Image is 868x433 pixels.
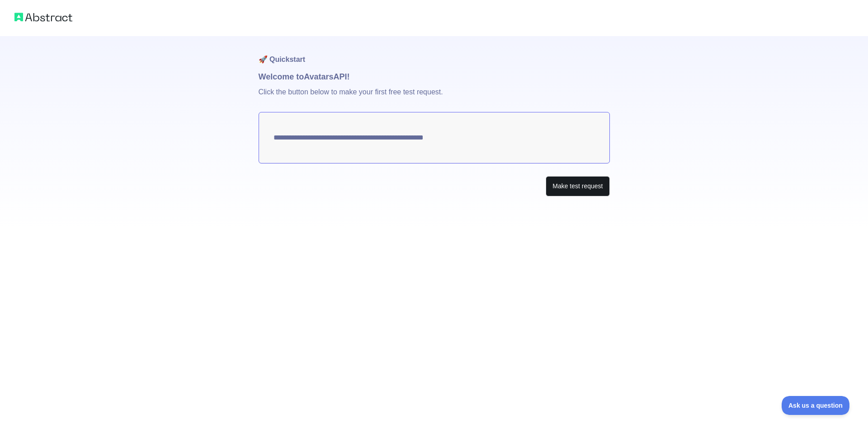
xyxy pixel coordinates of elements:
button: Make test request [546,176,609,196]
img: Abstract logo [14,11,72,23]
h1: Welcome to Avatars API! [259,70,610,83]
h1: 🚀 Quickstart [259,36,610,70]
p: Click the button below to make your first free test request. [259,83,610,112]
iframe: Toggle Customer Support [782,396,850,415]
